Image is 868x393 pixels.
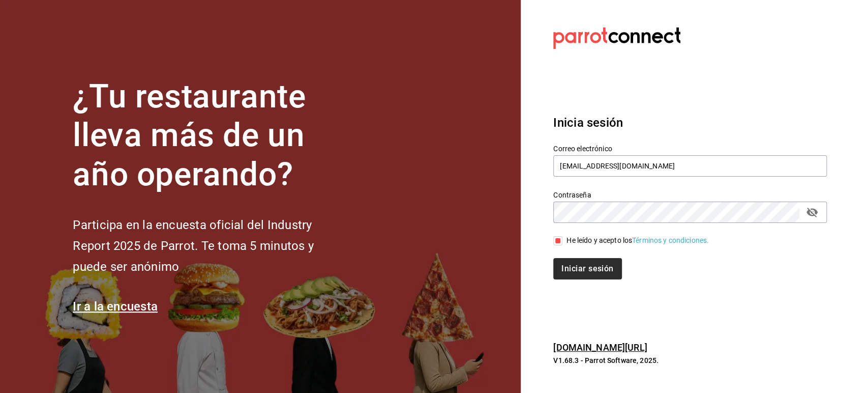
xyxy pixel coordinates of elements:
[803,204,821,221] button: passwordField
[553,342,647,353] a: [DOMAIN_NAME][URL]
[73,77,347,194] h1: ¿Tu restaurante lleva más de un año operando?
[73,299,158,314] a: Ir a la encuesta
[632,236,709,244] a: Términos y condiciones.
[553,145,827,152] label: Correo electrónico
[553,155,827,177] input: Ingresa tu correo electrónico
[73,215,347,277] h2: Participa en la encuesta oficial del Industry Report 2025 de Parrot. Te toma 5 minutos y puede se...
[566,235,709,246] div: He leído y acepto los
[553,114,827,132] h3: Inicia sesión
[553,258,621,279] button: Iniciar sesión
[553,191,827,198] label: Contraseña
[553,355,827,366] p: V1.68.3 - Parrot Software, 2025.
